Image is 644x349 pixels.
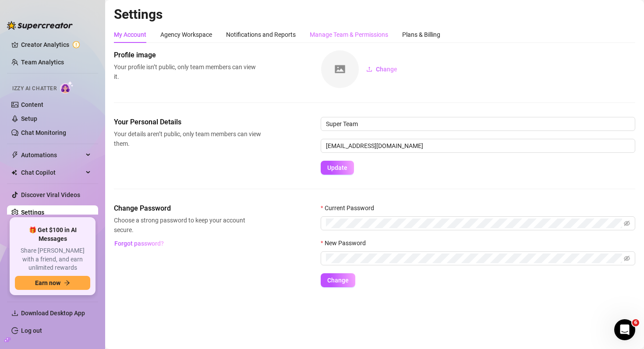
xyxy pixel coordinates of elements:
[12,85,57,93] span: Izzy AI Chatter
[321,50,359,88] img: square-placeholder.png
[7,21,73,30] img: logo-BBDzfeDw.svg
[624,220,630,226] span: eye-invisible
[114,203,261,214] span: Change Password
[326,219,622,228] input: Current Password
[11,152,18,159] span: thunderbolt
[321,139,635,153] input: Enter new email
[64,280,70,286] span: arrow-right
[114,236,164,250] button: Forgot password?
[21,129,66,136] a: Chat Monitoring
[21,310,85,317] span: Download Desktop App
[114,30,146,39] div: My Account
[21,209,44,216] a: Settings
[327,277,349,284] span: Change
[114,62,261,81] span: Your profile isn’t public, only team members can view it.
[114,6,635,23] h2: Settings
[321,273,355,287] button: Change
[632,319,639,326] span: 6
[11,310,18,317] span: download
[321,203,380,213] label: Current Password
[114,215,261,235] span: Choose a strong password to keep your account secure.
[321,238,372,248] label: New Password
[15,226,90,243] span: 🎁 Get $100 in AI Messages
[60,81,74,94] img: AI Chatter
[321,117,635,131] input: Enter name
[21,101,43,108] a: Content
[114,50,261,60] span: Profile image
[160,30,212,39] div: Agency Workspace
[35,279,60,286] span: Earn now
[359,62,404,76] button: Change
[114,240,164,247] span: Forgot password?
[624,255,630,261] span: eye-invisible
[21,191,80,198] a: Discover Viral Videos
[11,169,17,176] img: Chat Copilot
[21,327,42,334] a: Log out
[376,66,397,73] span: Change
[21,59,64,66] a: Team Analytics
[226,30,296,39] div: Notifications and Reports
[15,247,90,272] span: Share [PERSON_NAME] with a friend, and earn unlimited rewards
[114,117,261,127] span: Your Personal Details
[327,164,347,171] span: Update
[15,276,90,290] button: Earn nowarrow-right
[21,148,83,162] span: Automations
[310,30,388,39] div: Manage Team & Permissions
[21,115,37,122] a: Setup
[366,66,372,72] span: upload
[326,254,622,263] input: New Password
[4,337,11,343] span: build
[321,161,354,175] button: Update
[21,166,83,180] span: Chat Copilot
[614,319,635,340] iframe: Intercom live chat
[402,30,440,39] div: Plans & Billing
[114,129,261,148] span: Your details aren’t public, only team members can view them.
[21,38,91,52] a: Creator Analytics exclamation-circle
